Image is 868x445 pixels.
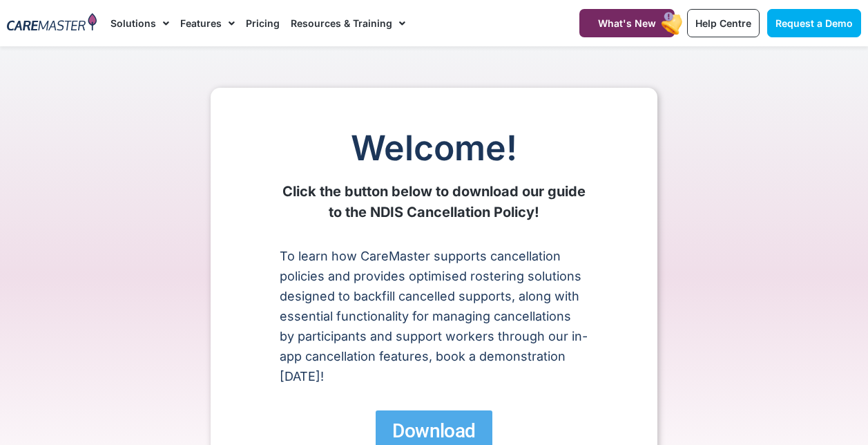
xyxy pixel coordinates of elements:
a: What's New [579,9,675,37]
span: Help Centre [695,17,751,29]
p: To learn how CareMaster supports cancellation policies and provides optimised rostering solutions... [280,246,588,386]
img: CareMaster Logo [7,13,97,33]
span: What's New [598,17,656,29]
strong: Click the button below to download our guide to the NDIS Cancellation Policy! [282,183,586,220]
a: Request a Demo [767,9,861,37]
span: Request a Demo [775,17,853,29]
a: Help Centre [687,9,760,37]
h1: Welcome! [280,129,588,167]
span: Download [392,419,475,443]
